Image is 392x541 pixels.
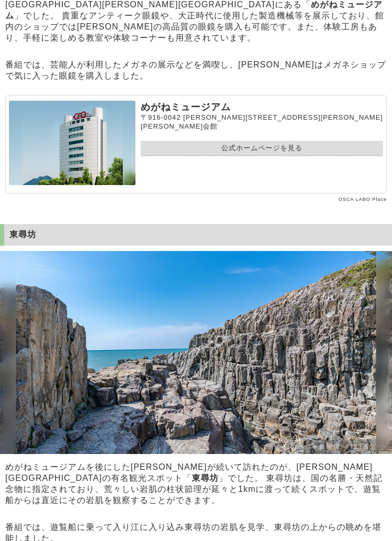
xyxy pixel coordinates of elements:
[141,113,181,121] span: 〒916-0042
[9,101,135,185] img: めがねミュージアム
[141,141,383,156] a: 公式ホームページを見る
[141,101,383,113] p: めがねミュージアム
[192,474,219,482] strong: 東尋坊
[141,113,383,130] span: [PERSON_NAME][STREET_ADDRESS][PERSON_NAME][PERSON_NAME]会館
[338,197,387,202] a: OSCA LABO Place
